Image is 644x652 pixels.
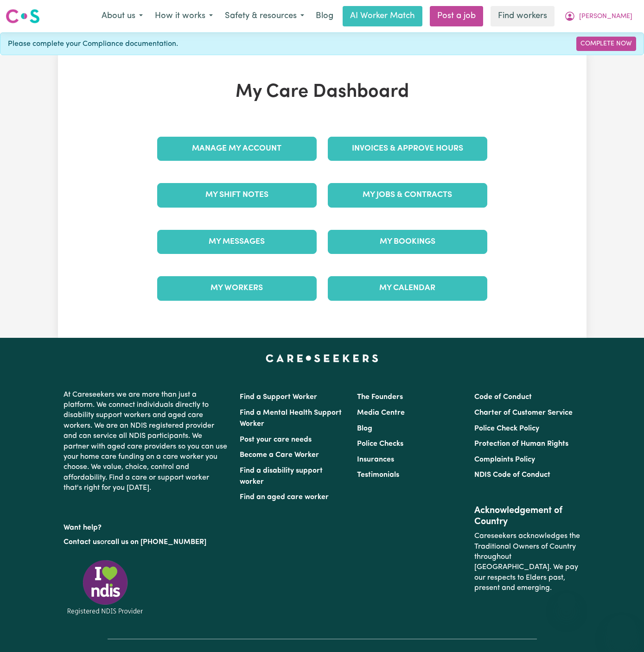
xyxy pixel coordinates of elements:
[474,527,580,597] p: Careseekers acknowledges the Traditional Owners of Country throughout [GEOGRAPHIC_DATA]. We pay o...
[474,505,580,527] h2: Acknowledgement of Country
[576,37,636,51] a: Complete Now
[328,276,487,300] a: My Calendar
[8,38,178,50] span: Please complete your Compliance documentation.
[474,409,573,417] a: Charter of Customer Service
[107,538,206,546] a: call us on [PHONE_NUMBER]
[491,6,555,26] a: Find workers
[6,8,40,25] img: Careseekers logo
[474,393,532,401] a: Code of Conduct
[64,533,229,551] p: or
[64,386,229,497] p: At Careseekers we are more than just a platform. We connect individuals directly to disability su...
[219,6,310,26] button: Safety & resources
[149,6,219,26] button: How it works
[240,494,329,501] a: Find an aged care worker
[240,409,342,428] a: Find a Mental Health Support Worker
[357,409,405,417] a: Media Centre
[558,6,638,26] button: My Account
[474,440,568,448] a: Protection of Human Rights
[240,436,312,443] a: Post your care needs
[357,393,403,401] a: The Founders
[343,6,422,26] a: AI Worker Match
[157,137,317,161] a: Manage My Account
[96,6,149,26] button: About us
[157,276,317,300] a: My Workers
[6,6,40,27] a: Careseekers logo
[157,230,317,254] a: My Messages
[474,425,539,432] a: Police Check Policy
[328,137,487,161] a: Invoices & Approve Hours
[157,183,317,207] a: My Shift Notes
[64,538,100,546] a: Contact us
[240,451,319,459] a: Become a Care Worker
[607,615,637,645] iframe: Button to launch messaging window
[328,230,487,254] a: My Bookings
[474,471,550,479] a: NDIS Code of Conduct
[64,558,147,616] img: Registered NDIS provider
[328,183,487,207] a: My Jobs & Contracts
[579,12,632,22] span: [PERSON_NAME]
[357,440,403,448] a: Police Checks
[240,467,323,486] a: Find a disability support worker
[357,471,399,479] a: Testimonials
[557,593,576,611] iframe: Close message
[266,354,378,362] a: Careseekers home page
[474,456,535,463] a: Complaints Policy
[240,393,317,401] a: Find a Support Worker
[64,519,229,533] p: Want help?
[152,81,493,103] h1: My Care Dashboard
[357,456,394,463] a: Insurances
[430,6,483,26] a: Post a job
[357,425,372,432] a: Blog
[310,6,339,26] a: Blog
